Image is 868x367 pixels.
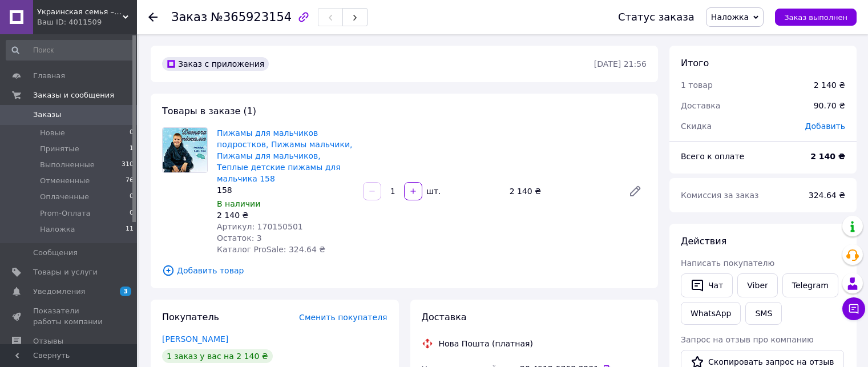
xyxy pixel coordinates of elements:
div: Заказ с приложения [162,57,269,71]
span: Заказы [33,110,61,120]
span: 1 [130,144,134,154]
span: 1 товар [681,80,713,90]
button: Чат [681,273,733,297]
span: 310 [122,160,134,170]
span: Уведомления [33,287,85,297]
span: 11 [126,224,134,235]
span: Главная [33,71,65,81]
time: [DATE] 21:56 [594,59,647,68]
span: Заказ [171,10,207,24]
span: Сообщения [33,248,78,258]
span: 0 [130,128,134,138]
span: Показатели работы компании [33,306,106,326]
span: Добавить [805,122,845,131]
span: Отзывы [33,336,63,346]
span: Новые [40,128,65,138]
div: Статус заказа [618,11,695,23]
span: Отмененные [40,176,90,186]
span: Действия [681,236,726,247]
span: Оплаченные [40,192,89,202]
img: Пижамы для мальчиков подростков, Пижамы мальчики, Пижамы для мальчиков, Теплые детские пижамы для... [163,128,207,172]
span: Остаток: 3 [217,233,262,243]
button: Заказ выполнен [775,9,857,26]
span: Товары в заказе (1) [162,106,256,116]
div: 158 [217,184,354,196]
span: Товары и услуги [33,267,98,277]
span: Наложка [40,224,75,235]
span: №365923154 [211,10,292,24]
span: Скидка [681,122,712,131]
span: 3 [120,287,131,296]
span: Каталог ProSale: 324.64 ₴ [217,245,325,254]
div: Вернуться назад [148,11,158,23]
div: шт. [423,185,442,197]
a: Telegram [782,273,838,297]
div: 1 заказ у вас на 2 140 ₴ [162,349,273,363]
span: 0 [130,208,134,219]
span: Заказ выполнен [784,13,847,22]
a: Редактировать [624,180,647,203]
span: Комиссия за заказ [681,191,759,200]
div: 2 140 ₴ [505,183,619,199]
span: Запрос на отзыв про компанию [681,335,814,344]
span: Покупатель [162,312,219,322]
span: Добавить товар [162,264,647,277]
button: SMS [745,302,782,325]
span: Итого [681,58,709,68]
span: Написать покупателю [681,259,774,268]
span: Доставка [681,101,720,110]
span: Prom-Оплата [40,208,91,219]
span: Украинская семья – одежда для всех [37,7,123,17]
span: 76 [126,176,134,186]
span: 0 [130,192,134,202]
div: Ваш ID: 4011509 [37,17,137,27]
span: Заказы и сообщения [33,90,114,100]
b: 2 140 ₴ [810,152,845,161]
span: Принятые [40,144,79,154]
div: 2 140 ₴ [217,209,354,221]
span: Наложка [711,13,749,22]
span: Выполненные [40,160,95,170]
span: В наличии [217,199,260,208]
button: Чат с покупателем [842,297,865,320]
div: Нова Пошта (платная) [436,338,536,349]
span: Доставка [422,312,467,322]
a: [PERSON_NAME] [162,334,228,344]
a: Пижамы для мальчиков подростков, Пижамы мальчики, Пижамы для мальчиков, Теплые детские пижамы для... [217,128,352,183]
span: Сменить покупателя [299,313,387,322]
a: Viber [737,273,777,297]
a: WhatsApp [681,302,741,325]
div: 2 140 ₴ [814,79,845,91]
span: 324.64 ₴ [809,191,845,200]
div: 90.70 ₴ [807,93,852,118]
span: Артикул: 170150501 [217,222,303,231]
span: Всего к оплате [681,152,744,161]
input: Поиск [6,40,135,61]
